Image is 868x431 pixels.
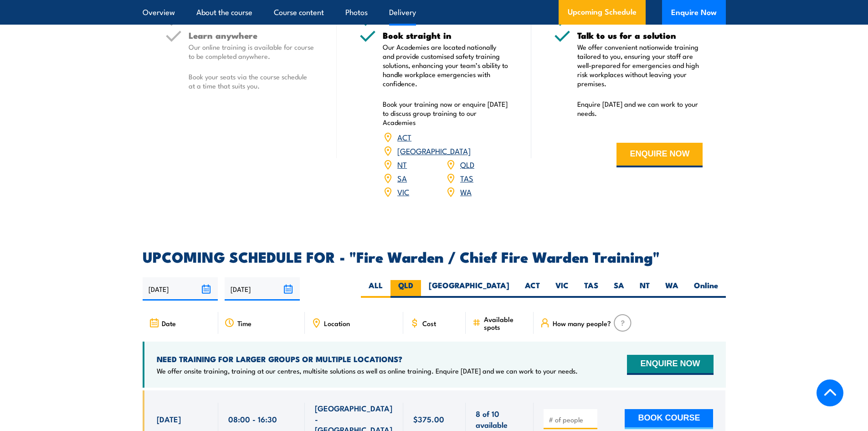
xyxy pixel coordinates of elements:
[476,408,524,430] span: 8 of 10 available
[553,319,611,327] span: How many people?
[577,99,703,118] p: Enquire [DATE] and we can work to your needs.
[421,280,517,298] label: [GEOGRAPHIC_DATA]
[549,415,594,424] input: # of people
[460,172,473,183] a: TAS
[225,277,300,301] input: To date
[616,143,703,167] button: ENQUIRE NOW
[625,409,713,429] button: BOOK COURSE
[189,72,314,90] p: Book your seats via the course schedule at a time that suits you.
[143,250,726,263] h2: UPCOMING SCHEDULE FOR - "Fire Warden / Chief Fire Warden Training"
[237,319,252,327] span: Time
[383,31,508,40] h5: Book straight in
[397,131,411,142] a: ACT
[413,414,444,424] span: $375.00
[606,280,632,298] label: SA
[397,145,471,156] a: [GEOGRAPHIC_DATA]
[548,280,576,298] label: VIC
[157,414,181,424] span: [DATE]
[460,159,474,170] a: QLD
[632,280,657,298] label: NT
[577,31,703,40] h5: Talk to us for a solution
[422,319,436,327] span: Cost
[189,31,314,40] h5: Learn anywhere
[627,355,713,375] button: ENQUIRE NOW
[686,280,726,298] label: Online
[397,159,407,170] a: NT
[576,280,606,298] label: TAS
[460,186,472,197] a: WA
[390,280,421,298] label: QLD
[383,42,508,88] p: Our Academies are located nationally and provide customised safety training solutions, enhancing ...
[657,280,686,298] label: WA
[162,319,176,327] span: Date
[517,280,548,298] label: ACT
[157,354,578,364] h4: NEED TRAINING FOR LARGER GROUPS OR MULTIPLE LOCATIONS?
[157,366,578,375] p: We offer onsite training, training at our centres, multisite solutions as well as online training...
[143,277,218,301] input: From date
[228,414,277,424] span: 08:00 - 16:30
[361,280,390,298] label: ALL
[484,315,527,331] span: Available spots
[189,42,314,61] p: Our online training is available for course to be completed anywhere.
[397,186,409,197] a: VIC
[397,172,407,183] a: SA
[577,42,703,88] p: We offer convenient nationwide training tailored to you, ensuring your staff are well-prepared fo...
[324,319,350,327] span: Location
[383,99,508,127] p: Book your training now or enquire [DATE] to discuss group training to our Academies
